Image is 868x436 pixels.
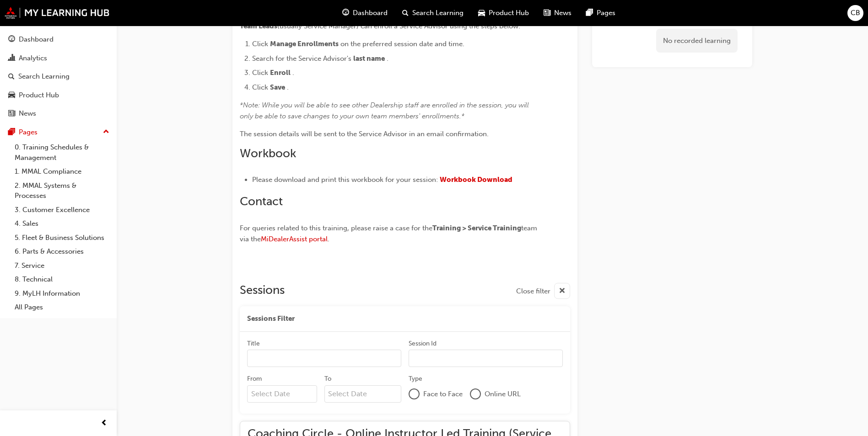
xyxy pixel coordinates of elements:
span: search-icon [8,73,15,81]
span: Pages [597,8,615,18]
input: Session Id [409,350,563,367]
span: up-icon [103,126,109,138]
div: Analytics [19,53,47,64]
a: Analytics [4,50,113,67]
input: From [247,385,317,403]
a: 4. Sales [11,217,113,231]
span: Please download and print this workbook for your session: [252,175,438,184]
h2: Sessions [240,283,285,299]
span: (usually Service Manager) can enroll a Service Advisor using the steps below: [277,22,520,30]
a: Workbook Download [440,175,512,184]
input: To [324,385,402,403]
span: search-icon [402,7,409,19]
div: Pages [19,127,38,138]
span: Face to Face [423,389,463,399]
span: on the preferred session date and time. [340,40,464,48]
span: cross-icon [559,286,566,297]
div: From [247,374,262,383]
span: Search for the Service Advisor's [252,54,351,63]
div: Type [409,374,422,383]
span: CB [851,8,860,18]
span: . [292,69,294,77]
a: guage-iconDashboard [335,4,395,22]
span: News [554,8,571,18]
a: 9. MyLH Information [11,287,113,301]
div: Product Hub [19,90,59,101]
span: Close filter [516,286,550,297]
a: 0. Training Schedules & Management [11,140,113,165]
button: CB [847,5,863,21]
span: Click [252,40,268,48]
a: All Pages [11,300,113,314]
span: For queries related to this training, please raise a case for the [240,224,432,232]
a: 2. MMAL Systems & Processes [11,179,113,203]
div: Search Learning [18,71,70,82]
a: 5. Fleet & Business Solutions [11,231,113,245]
a: car-iconProduct Hub [471,4,536,22]
span: guage-icon [342,7,349,19]
a: news-iconNews [536,4,579,22]
span: Manage Enrollments [270,40,339,48]
a: 8. Technical [11,272,113,287]
a: search-iconSearch Learning [395,4,471,22]
span: Dashboard [353,8,388,18]
span: news-icon [544,7,550,19]
span: Click [252,83,268,91]
span: Workbook [240,146,296,160]
a: News [4,105,113,122]
span: car-icon [478,7,485,19]
a: Product Hub [4,87,113,104]
input: Title [247,350,401,367]
a: 6. Parts & Accessories [11,245,113,259]
button: Close filter [516,283,570,299]
span: car-icon [8,91,15,100]
button: Pages [4,124,113,141]
div: To [324,374,331,383]
img: mmal [5,7,110,19]
a: 1. MMAL Compliance [11,165,113,179]
div: Session Id [409,339,437,348]
span: . [328,235,329,243]
span: Save [270,83,285,91]
span: . [387,54,388,63]
span: pages-icon [8,128,15,137]
span: news-icon [8,110,15,118]
span: Online URL [485,389,521,399]
span: Team Leads [240,22,277,30]
a: Search Learning [4,68,113,85]
span: prev-icon [101,418,108,429]
div: Dashboard [19,34,54,45]
span: The session details will be sent to the Service Advisor in an email confirmation. [240,130,489,138]
span: Contact [240,194,283,208]
span: chart-icon [8,54,15,63]
span: pages-icon [586,7,593,19]
a: Dashboard [4,31,113,48]
div: No recorded learning [656,28,738,53]
a: MiDealerAssist portal [261,235,328,243]
span: Click [252,69,268,77]
span: Enroll [270,69,291,77]
span: *Note: While you will be able to see other Dealership staff are enrolled in the session, you will... [240,101,531,120]
span: Search Learning [412,8,464,18]
button: DashboardAnalyticsSearch LearningProduct HubNews [4,29,113,124]
span: . [287,83,289,91]
div: Title [247,339,260,348]
span: Product Hub [489,8,529,18]
a: pages-iconPages [579,4,623,22]
span: last name [353,54,385,63]
a: 7. Service [11,259,113,273]
span: Sessions Filter [247,314,295,324]
span: guage-icon [8,36,15,44]
a: 3. Customer Excellence [11,203,113,217]
div: News [19,108,36,119]
span: Training > Service Training [432,224,521,232]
